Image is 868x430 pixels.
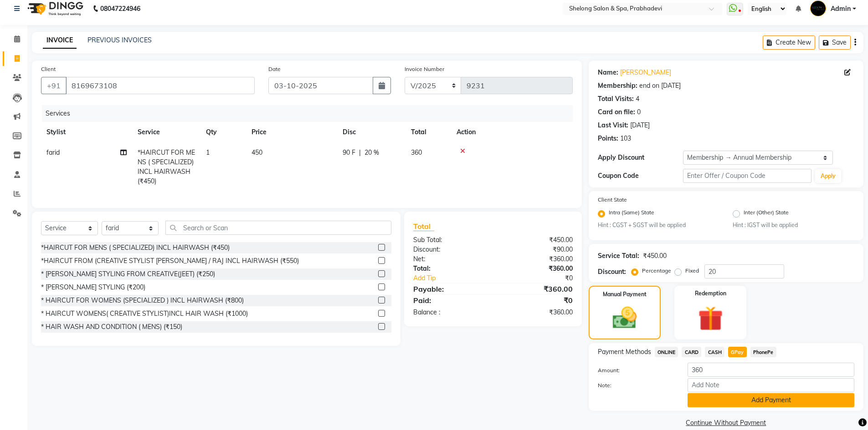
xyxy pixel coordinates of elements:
[406,235,493,245] div: Sub Total:
[41,296,244,305] div: * HAIRCUT FOR WOMENS (SPECIALIZED ) INCL HAIRWASH (₹800)
[598,107,635,117] div: Card on file:
[252,148,262,157] span: 450
[598,94,634,104] div: Total Visits:
[132,122,200,142] th: Service
[493,235,580,245] div: ₹450.00
[406,273,507,283] a: Add Tip
[695,289,726,298] label: Redemption
[733,221,854,229] small: Hint : IGST will be applied
[763,35,815,50] button: Create New
[642,267,671,275] label: Percentage
[87,36,152,44] a: PREVIOUS INVOICES
[41,269,215,279] div: * [PERSON_NAME] STYLING FROM CREATIVE(JEET) (₹250)
[685,267,699,275] label: Fixed
[683,169,812,183] input: Enter Offer / Coupon Code
[41,122,132,142] th: Stylist
[206,148,210,157] span: 1
[41,65,56,73] label: Client
[493,254,580,264] div: ₹360.00
[637,107,641,117] div: 0
[598,153,683,162] div: Apply Discount
[42,105,580,122] div: Services
[609,208,654,219] label: Intra (Same) State
[406,264,493,273] div: Total:
[43,32,77,49] a: INVOICE
[598,347,651,357] span: Payment Methods
[165,221,391,235] input: Search or Scan
[200,122,246,142] th: Qty
[41,283,145,292] div: * [PERSON_NAME] STYLING (₹200)
[810,0,826,16] img: Admin
[451,122,573,142] th: Action
[138,148,195,185] span: *HAIRCUT FOR MENS ( SPECIALIZED) INCL HAIRWASH (₹450)
[598,81,637,91] div: Membership:
[728,347,747,357] span: GPay
[591,418,862,428] a: Continue Without Payment
[598,121,628,130] div: Last Visit:
[359,148,361,157] span: |
[493,308,580,317] div: ₹360.00
[688,393,854,407] button: Add Payment
[493,245,580,254] div: ₹90.00
[620,134,631,143] div: 103
[598,251,639,261] div: Service Total:
[343,148,355,157] span: 90 F
[620,68,671,77] a: [PERSON_NAME]
[690,303,731,334] img: _gift.svg
[46,148,60,157] span: farid
[598,171,683,181] div: Coupon Code
[598,267,626,277] div: Discount:
[636,94,639,104] div: 4
[41,309,248,319] div: * HAIRCUT WOMENS( CREATIVE STYLIST)INCL HAIR WASH (₹1000)
[598,68,618,77] div: Name:
[819,35,851,50] button: Save
[591,366,681,374] label: Amount:
[744,208,789,219] label: Inter (Other) State
[508,273,580,283] div: ₹0
[688,378,854,392] input: Add Note
[643,251,667,261] div: ₹450.00
[598,134,618,143] div: Points:
[41,77,67,94] button: +91
[655,347,678,357] span: ONLINE
[406,245,493,254] div: Discount:
[493,295,580,306] div: ₹0
[66,77,255,94] input: Search by Name/Mobile/Email/Code
[406,254,493,264] div: Net:
[493,283,580,294] div: ₹360.00
[815,169,841,183] button: Apply
[639,81,681,91] div: end on [DATE]
[603,290,647,298] label: Manual Payment
[630,121,650,130] div: [DATE]
[705,347,724,357] span: CASH
[605,304,644,332] img: _cash.svg
[413,222,434,231] span: Total
[365,148,379,157] span: 20 %
[406,308,493,317] div: Balance :
[750,347,776,357] span: PhonePe
[493,264,580,273] div: ₹360.00
[268,65,281,73] label: Date
[406,283,493,294] div: Payable:
[411,148,422,157] span: 360
[598,196,627,204] label: Client State
[337,122,406,142] th: Disc
[406,295,493,306] div: Paid:
[246,122,337,142] th: Price
[41,243,230,253] div: *HAIRCUT FOR MENS ( SPECIALIZED) INCL HAIRWASH (₹450)
[688,363,854,377] input: Amount
[41,256,299,266] div: *HAIRCUT FROM (CREATIVE STYLIST [PERSON_NAME] / RAJ INCL HAIRWASH (₹550)
[41,322,182,332] div: * HAIR WASH AND CONDITION ( MENS) (₹150)
[682,347,701,357] span: CARD
[405,65,444,73] label: Invoice Number
[831,4,851,14] span: Admin
[406,122,451,142] th: Total
[591,381,681,390] label: Note:
[598,221,719,229] small: Hint : CGST + SGST will be applied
